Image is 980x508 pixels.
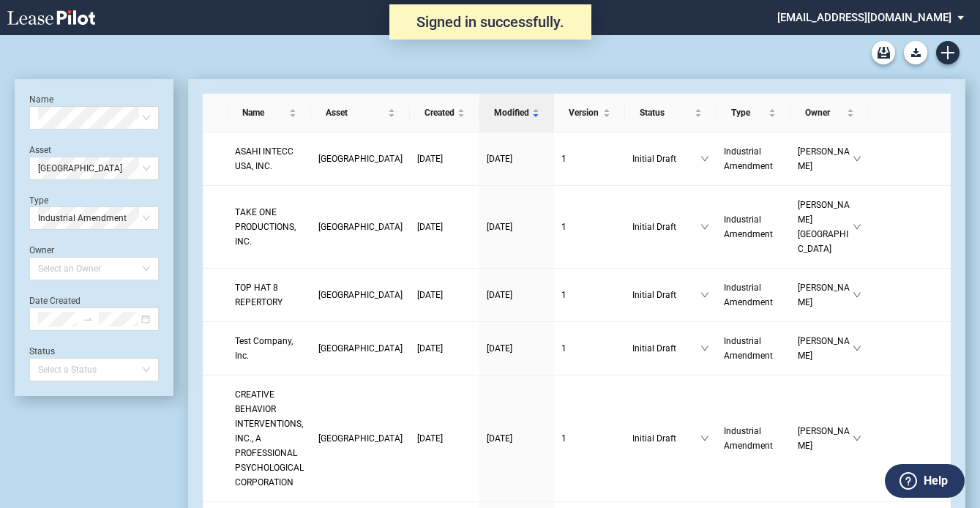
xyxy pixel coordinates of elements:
[417,343,443,354] span: [DATE]
[235,283,283,307] span: TOP HAT 8 REPERTORY
[872,41,895,64] a: Archive
[904,41,927,64] button: Download Blank Form
[798,334,853,363] span: [PERSON_NAME]
[561,431,618,446] a: 1
[487,220,547,234] a: [DATE]
[924,471,948,490] label: Help
[235,389,304,488] span: CREATIVE BEHAVIOR INTERVENTIONS, INC., A PROFESSIONAL PSYCHOLOGICAL CORPORATION
[235,387,304,490] a: CREATIVE BEHAVIOR INTERVENTIONS, INC., A PROFESSIONAL PSYCHOLOGICAL CORPORATION
[700,344,709,353] span: down
[561,433,566,444] span: 1
[318,154,403,164] span: Dow Business Center
[417,431,472,446] a: [DATE]
[561,343,566,354] span: 1
[235,205,304,249] a: TAKE ONE PRODUCTIONS, INC.
[389,4,591,40] div: Signed in successfully.
[724,144,783,173] a: Industrial Amendment
[700,154,709,163] span: down
[38,207,150,229] span: Industrial Amendment
[318,343,403,354] span: Dow Business Center
[853,291,861,299] span: down
[417,288,472,302] a: [DATE]
[417,154,443,164] span: [DATE]
[318,431,403,446] a: [GEOGRAPHIC_DATA]
[318,220,403,234] a: [GEOGRAPHIC_DATA]
[724,334,783,363] a: Industrial Amendment
[29,195,48,206] label: Type
[235,334,304,363] a: Test Company, Inc.
[561,341,618,356] a: 1
[717,94,790,132] th: Type
[29,145,51,155] label: Asset
[885,464,965,498] button: Help
[318,433,403,444] span: Dow Business Center
[417,152,472,166] a: [DATE]
[724,280,783,310] a: Industrial Amendment
[38,157,150,179] span: Dow Business Center
[318,341,403,356] a: [GEOGRAPHIC_DATA]
[724,146,773,171] span: Industrial Amendment
[487,222,512,232] span: [DATE]
[479,94,554,132] th: Modified
[724,283,773,307] span: Industrial Amendment
[724,424,783,453] a: Industrial Amendment
[83,314,93,324] span: swap-right
[798,144,853,173] span: [PERSON_NAME]
[311,94,410,132] th: Asset
[29,296,81,306] label: Date Created
[235,336,293,361] span: Test Company, Inc.
[724,426,773,451] span: Industrial Amendment
[29,94,53,105] label: Name
[561,288,618,302] a: 1
[487,343,512,354] span: [DATE]
[561,220,618,234] a: 1
[899,41,932,64] md-menu: Download Blank Form List
[632,341,700,356] span: Initial Draft
[424,105,455,120] span: Created
[29,346,55,356] label: Status
[798,280,853,310] span: [PERSON_NAME]
[790,94,869,132] th: Owner
[632,288,700,302] span: Initial Draft
[326,105,385,120] span: Asset
[318,222,403,232] span: Dow Business Center
[561,152,618,166] a: 1
[410,94,479,132] th: Created
[494,105,529,120] span: Modified
[554,94,625,132] th: Version
[561,154,566,164] span: 1
[242,105,286,120] span: Name
[29,245,54,255] label: Owner
[318,288,403,302] a: [GEOGRAPHIC_DATA]
[632,431,700,446] span: Initial Draft
[417,341,472,356] a: [DATE]
[731,105,766,120] span: Type
[417,222,443,232] span: [DATE]
[561,290,566,300] span: 1
[724,214,773,239] span: Industrial Amendment
[487,431,547,446] a: [DATE]
[228,94,311,132] th: Name
[700,434,709,443] span: down
[632,152,700,166] span: Initial Draft
[640,105,691,120] span: Status
[805,105,844,120] span: Owner
[569,105,600,120] span: Version
[700,223,709,231] span: down
[487,433,512,444] span: [DATE]
[235,207,296,247] span: TAKE ONE PRODUCTIONS, INC.
[487,290,512,300] span: [DATE]
[853,344,861,353] span: down
[853,154,861,163] span: down
[235,280,304,310] a: TOP HAT 8 REPERTORY
[487,154,512,164] span: [DATE]
[724,212,783,242] a: Industrial Amendment
[798,198,853,256] span: [PERSON_NAME][GEOGRAPHIC_DATA]
[417,220,472,234] a: [DATE]
[318,290,403,300] span: Dow Business Center
[487,341,547,356] a: [DATE]
[417,433,443,444] span: [DATE]
[625,94,716,132] th: Status
[417,290,443,300] span: [DATE]
[561,222,566,232] span: 1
